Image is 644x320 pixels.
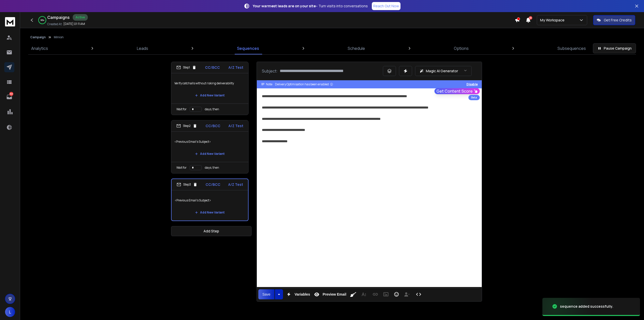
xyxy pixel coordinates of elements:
p: [DATE] 01:11 AM [63,22,85,26]
span: Variables [294,292,311,297]
p: Sequences [237,45,259,51]
a: Analytics [28,42,51,54]
button: Add Step [171,226,252,236]
button: Clean HTML [348,289,358,299]
button: Add New Variant [191,149,229,159]
p: Magic AI Generator [426,68,458,74]
button: Disable [466,82,478,86]
p: A/Z Test [228,182,243,187]
h1: Campaigns [47,14,70,20]
a: Options [451,42,472,54]
p: Verify catchalls without risking deliverability [174,76,245,90]
span: 50 [529,16,532,20]
button: Pause Campaign [593,43,636,53]
p: Schedule [348,45,365,51]
button: Add New Variant [191,207,229,218]
button: Insert Link (Ctrl+K) [371,289,380,299]
p: A/Z Test [228,123,243,128]
a: Sequences [234,42,262,54]
button: Save [258,289,274,299]
div: Step 3 [177,182,197,187]
p: CC/BCC [205,65,220,70]
p: A/Z Test [228,65,243,70]
span: Preview Email [321,292,347,297]
p: <Previous Email's Subject> [175,193,245,207]
button: Get Content Score [434,88,480,94]
div: Step 2 [176,124,197,128]
a: 163 [4,92,14,102]
a: Subsequences [554,42,589,54]
p: 99 % [41,19,44,22]
div: sequence added successfully. [560,304,613,309]
strong: Your warmest leads are on your site [253,4,316,8]
p: days, then [205,107,219,111]
button: Magic AI Generator [415,66,472,76]
p: My Workspace [540,18,567,23]
div: Step 1 [176,65,196,70]
p: Wait for [176,166,187,170]
p: Reach Out Now [373,4,399,9]
button: Insert Image (Ctrl+P) [381,289,391,299]
p: Options [454,45,469,51]
button: Preview Email [312,289,347,299]
p: Wait for [176,107,187,111]
button: More Text [359,289,369,299]
span: Note: [266,82,273,86]
button: Emoticons [392,289,401,299]
button: Add New Variant [191,90,229,100]
p: Minion [54,35,64,39]
p: Leads [137,45,148,51]
div: Beta [468,95,480,100]
p: CC/BCC [206,123,220,128]
button: Insert Unsubscribe Link [402,289,412,299]
button: Campaign [30,35,46,39]
button: Code View [414,289,423,299]
div: Active [73,14,88,21]
button: L [5,307,15,317]
p: 163 [9,92,13,96]
li: Step2CC/BCCA/Z Test<Previous Email's Subject>Add New VariantWait fordays, then [171,120,249,173]
a: Schedule [345,42,368,54]
p: Subsequences [557,45,586,51]
p: Subject: [262,68,278,74]
p: Created At: [47,22,62,26]
p: <Previous Email's Subject> [174,135,245,149]
p: Analytics [31,45,48,51]
button: Get Free Credits [593,15,635,25]
img: logo [5,17,15,26]
a: Reach Out Now [372,2,400,10]
li: Step1CC/BCCA/Z TestVerify catchalls without risking deliverabilityAdd New VariantWait fordays, then [171,62,249,115]
p: – Turn visits into conversations [253,4,368,9]
li: Step3CC/BCCA/Z Test<Previous Email's Subject>Add New Variant [171,179,249,221]
button: Variables [284,289,311,299]
a: Leads [134,42,151,54]
div: Delivery Optimisation has been enabled [275,82,333,86]
p: Get Free Credits [604,18,632,23]
p: days, then [205,166,219,170]
p: CC/BCC [206,182,220,187]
